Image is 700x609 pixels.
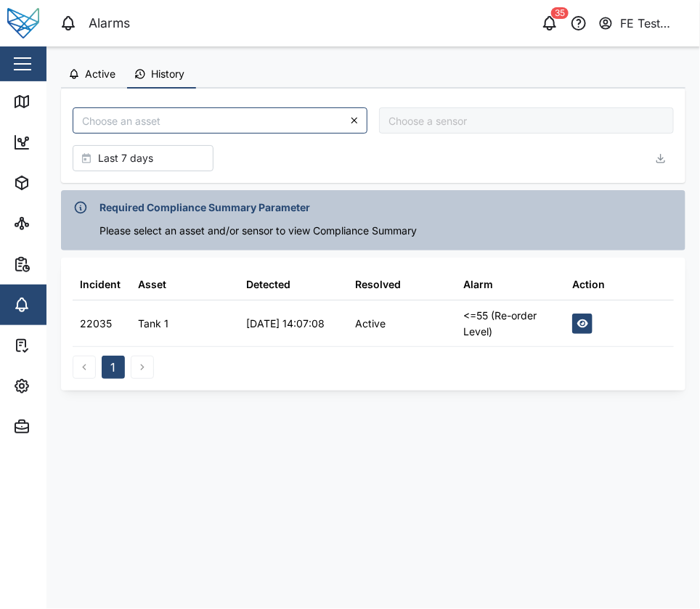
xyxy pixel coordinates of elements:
[247,277,291,293] div: Detected
[98,146,153,171] span: Last 7 days
[38,338,78,353] div: Tasks
[38,94,70,110] div: Map
[598,13,688,33] button: FE Test Admin
[355,277,401,293] div: Resolved
[572,314,593,334] button: View
[464,277,494,293] div: Alarm
[551,7,569,19] div: 35
[355,316,386,332] div: Active
[73,107,367,134] input: Choose an asset
[138,316,168,332] div: Tank 1
[99,223,676,239] div: Please select an asset and/or sensor to view Compliance Summary
[247,316,325,332] div: [DATE] 14:07:08
[102,356,125,379] button: 1
[38,378,89,394] div: Settings
[99,200,310,216] span: Required Compliance Summary Parameter
[138,277,166,293] div: Asset
[572,277,605,293] div: Action
[38,175,83,191] div: Assets
[38,216,73,232] div: Sites
[73,145,213,171] button: Last 7 days
[621,15,688,33] div: FE Test Admin
[38,297,83,313] div: Alarms
[151,69,184,79] span: History
[464,308,558,339] div: <=55 (Re-order Level)
[7,7,39,39] img: Main Logo
[38,256,87,272] div: Reports
[80,277,121,293] div: Incident
[38,134,103,150] div: Dashboard
[80,316,112,332] div: 22035
[89,13,130,33] div: Alarms
[85,69,115,79] span: Active
[38,419,81,435] div: Admin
